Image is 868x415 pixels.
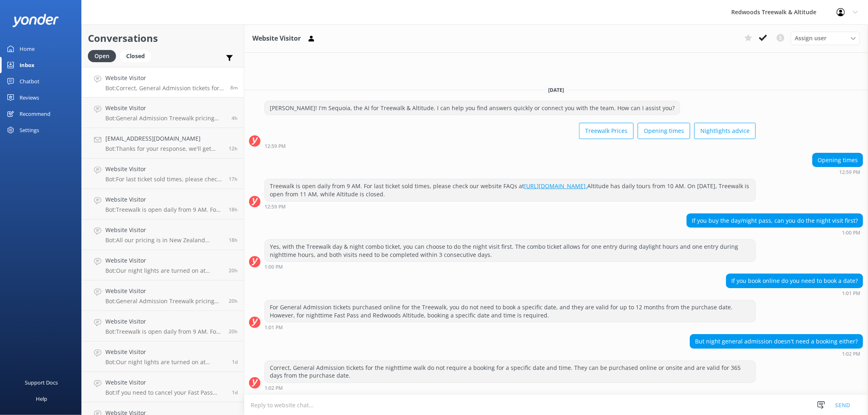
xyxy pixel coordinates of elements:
a: Website VisitorBot:Correct, General Admission tickets for the nighttime walk do not require a boo... [82,67,244,98]
div: Settings [20,122,39,138]
div: Sep 18 2025 12:59pm (UTC +12:00) Pacific/Auckland [265,204,756,209]
a: [EMAIL_ADDRESS][DOMAIN_NAME]Bot:Thanks for your response, we'll get back to you as soon as we can... [82,128,244,159]
strong: 12:59 PM [265,144,286,149]
a: Closed [120,51,155,60]
div: Treewalk is open daily from 9 AM. For last ticket sold times, please check our website FAQs at Al... [265,179,755,201]
span: Sep 17 2025 06:43pm (UTC +12:00) Pacific/Auckland [229,237,238,243]
h4: Website Visitor [105,317,223,326]
h4: Website Visitor [105,165,223,174]
h4: Website Visitor [105,378,226,387]
h4: Website Visitor [105,104,225,113]
a: Open [88,51,120,60]
div: Yes, with the Treewalk day & night combo ticket, you can choose to do the night visit first. The ... [265,240,755,261]
a: Website VisitorBot:Our night lights are turned on at sunset, and the night walk starts 20 minutes... [82,250,244,280]
span: [DATE] [543,87,569,93]
span: Sep 17 2025 04:54pm (UTC +12:00) Pacific/Auckland [229,298,238,304]
div: Correct, General Admission tickets for the nighttime walk do not require a booking for a specific... [265,361,755,382]
div: Help [36,391,47,407]
div: Chatbot [20,73,39,89]
div: [PERSON_NAME]! I'm Sequoia, the AI for Treewalk & Altitude. I can help you find answers quickly o... [265,101,680,115]
div: Sep 18 2025 01:02pm (UTC +12:00) Pacific/Auckland [690,351,863,356]
span: Sep 17 2025 11:09am (UTC +12:00) Pacific/Auckland [232,359,238,365]
span: Sep 17 2025 05:04pm (UTC +12:00) Pacific/Auckland [229,267,238,274]
span: Sep 17 2025 06:48pm (UTC +12:00) Pacific/Auckland [229,206,238,213]
a: Website VisitorBot:All our pricing is in New Zealand Dollars (NZD).18h [82,219,244,250]
p: Bot: For last ticket sold times, please check our website FAQs at [URL][DOMAIN_NAME]. [105,176,223,183]
a: Website VisitorBot:General Admission Treewalk pricing starts at $42 for adults (16+ years) and $2... [82,280,244,311]
span: Sep 18 2025 01:02pm (UTC +12:00) Pacific/Auckland [230,84,238,91]
p: Bot: Our night lights are turned on at sunset, and the night walk starts 20 minutes thereafter. W... [105,359,226,366]
h4: Website Visitor [105,226,223,235]
div: Sep 18 2025 12:59pm (UTC +12:00) Pacific/Auckland [812,169,863,175]
a: Website VisitorBot:Our night lights are turned on at sunset, and the night walk starts 20 minutes... [82,341,244,372]
strong: 1:01 PM [842,291,860,296]
span: Sep 17 2025 07:25pm (UTC +12:00) Pacific/Auckland [229,176,238,183]
div: Opening times [813,153,863,167]
a: [URL][DOMAIN_NAME]. [524,182,587,190]
h3: Website Visitor [252,33,301,44]
span: Sep 17 2025 04:26pm (UTC +12:00) Pacific/Auckland [229,328,238,335]
div: Sep 18 2025 12:59pm (UTC +12:00) Pacific/Auckland [265,143,756,149]
h4: [EMAIL_ADDRESS][DOMAIN_NAME] [105,134,223,143]
strong: 1:00 PM [265,265,283,269]
span: Sep 17 2025 10:09am (UTC +12:00) Pacific/Auckland [232,389,238,396]
div: Open [88,50,116,62]
a: Website VisitorBot:General Admission Treewalk pricing starts at $42 for adults (16+ years) and $2... [82,98,244,128]
div: If you book online do you need to book a date? [726,274,863,288]
h4: Website Visitor [105,256,223,265]
p: Bot: All our pricing is in New Zealand Dollars (NZD). [105,237,223,244]
strong: 12:59 PM [265,204,286,209]
h4: Website Visitor [105,348,226,356]
div: Recommend [20,106,50,122]
div: Assign User [791,32,860,45]
div: Home [20,41,35,57]
img: yonder-white-logo.png [12,14,59,27]
strong: 1:01 PM [265,325,283,330]
strong: 1:02 PM [265,386,283,391]
h2: Conversations [88,30,238,46]
div: If you buy the day/night pass, can you do the night visit first? [687,214,863,228]
span: Assign user [795,34,826,43]
a: Website VisitorBot:For last ticket sold times, please check our website FAQs at [URL][DOMAIN_NAME... [82,159,244,189]
strong: 1:00 PM [842,230,860,235]
div: Sep 18 2025 01:01pm (UTC +12:00) Pacific/Auckland [726,290,863,296]
div: Sep 18 2025 01:00pm (UTC +12:00) Pacific/Auckland [265,264,756,269]
p: Bot: Correct, General Admission tickets for the nighttime walk do not require a booking for a spe... [105,85,224,92]
a: Website VisitorBot:Treewalk is open daily from 9 AM. For last ticket sold times, please check our... [82,311,244,341]
div: Sep 18 2025 01:01pm (UTC +12:00) Pacific/Auckland [265,324,756,330]
h4: Website Visitor [105,74,224,83]
div: Reviews [20,89,39,106]
p: Bot: Treewalk is open daily from 9 AM. For last ticket sold times, please check our website FAQs ... [105,206,223,213]
strong: 1:02 PM [842,352,860,356]
p: Bot: Thanks for your response, we'll get back to you as soon as we can during opening hours. [105,145,223,152]
a: Website VisitorBot:If you need to cancel your Fast Pass tickets, they can remain valid for Genera... [82,372,244,402]
div: For General Admission tickets purchased online for the Treewalk, you do not need to book a specif... [265,300,755,322]
p: Bot: If you need to cancel your Fast Pass tickets, they can remain valid for General Admission on... [105,389,226,396]
div: But night general admission doesn't need a booking either? [690,335,863,348]
div: Sep 18 2025 01:02pm (UTC +12:00) Pacific/Auckland [265,385,756,391]
strong: 12:59 PM [839,170,860,175]
p: Bot: General Admission Treewalk pricing starts at $42 for adults (16+ years) and $26 for children... [105,298,223,305]
div: Inbox [20,57,35,73]
div: Support Docs [25,374,58,391]
div: Closed [120,50,151,62]
button: Opening times [638,123,690,139]
a: Website VisitorBot:Treewalk is open daily from 9 AM. For last ticket sold times, please check our... [82,189,244,219]
p: Bot: General Admission Treewalk pricing starts at $42 for adults (16+ years) and $26 for children... [105,115,225,122]
button: Treewalk Prices [579,123,634,139]
button: Nightlights advice [694,123,756,139]
span: Sep 18 2025 08:26am (UTC +12:00) Pacific/Auckland [232,115,238,122]
h4: Website Visitor [105,287,223,295]
div: Sep 18 2025 01:00pm (UTC +12:00) Pacific/Auckland [687,230,863,235]
span: Sep 18 2025 12:49am (UTC +12:00) Pacific/Auckland [229,145,238,152]
p: Bot: Our night lights are turned on at sunset, and the night walk starts 20 minutes thereafter. W... [105,267,223,274]
p: Bot: Treewalk is open daily from 9 AM. For last ticket sold times, please check our website FAQs ... [105,328,223,335]
h4: Website Visitor [105,195,223,204]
